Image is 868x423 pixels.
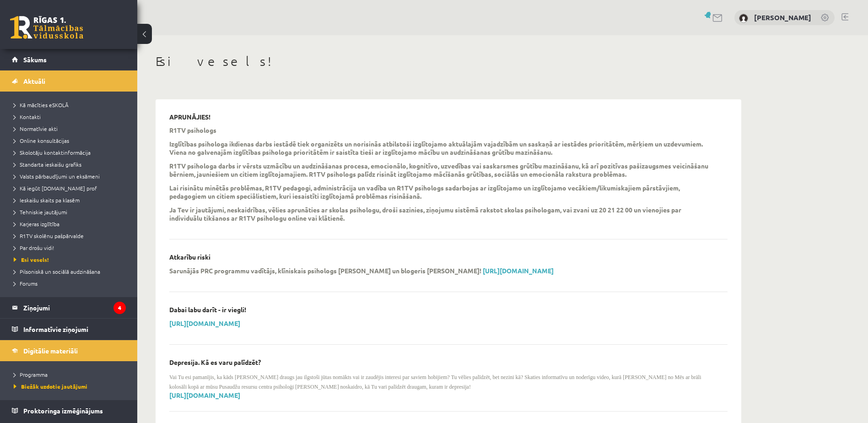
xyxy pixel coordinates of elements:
a: [URL][DOMAIN_NAME] [169,319,240,327]
span: Sākums [23,55,47,64]
p: Atkarību riski [169,253,210,261]
p: Depresija. Kā es varu palīdzēt? [169,358,261,366]
p: Dabai labu darīt - ir viegli! [169,306,246,314]
p: APRUNĀJIES! [169,113,210,121]
span: Standarta ieskaišu grafiks [14,161,81,168]
a: Normatīvie akti [14,125,128,133]
img: Inga Ozollapiņa [739,14,748,23]
span: Kontakti [14,113,41,120]
span: Biežāk uzdotie jautājumi [14,383,87,390]
a: Rīgas 1. Tālmācības vidusskola [10,16,83,39]
span: Forums [14,280,38,287]
a: Informatīvie ziņojumi [12,319,126,340]
a: Karjeras izglītība [14,220,128,228]
h1: Esi vesels! [156,54,741,69]
a: Tehniskie jautājumi [14,208,128,216]
span: Esi vesels! [14,256,49,263]
legend: Ziņojumi [23,297,126,318]
span: R1TV skolēnu pašpārvalde [14,232,84,239]
span: Proktoringa izmēģinājums [23,407,103,415]
a: R1TV skolēnu pašpārvalde [14,232,128,240]
a: Esi vesels! [14,255,128,264]
span: Programma [14,371,48,378]
a: [URL][DOMAIN_NAME] [483,266,554,275]
a: Standarta ieskaišu grafiks [14,160,128,168]
a: Par drošu vidi! [14,244,128,252]
span: Normatīvie akti [14,125,58,132]
a: Kontakti [14,113,128,121]
span: Kā mācīties eSKOLĀ [14,101,69,108]
span: Pilsoniskā un sociālā audzināšana [14,268,100,275]
a: Valsts pārbaudījumi un eksāmeni [14,172,128,180]
a: Biežāk uzdotie jautājumi [14,382,128,390]
b: mācību un audzināšanas procesa, emocionālo, kognitīvo, uzvedības vai saskarsmes grūtību mazināšan... [169,162,708,178]
i: 4 [113,302,126,314]
a: Pilsoniskā un sociālā audzināšana [14,267,128,276]
a: Skolotāju kontaktinformācija [14,148,128,157]
span: Karjeras izglītība [14,220,59,228]
span: Vai Tu esi pamanījis, ka kāds [PERSON_NAME] draugs jau ilgstoši jūtas nomākts vai ir zaudējis int... [169,374,701,390]
a: Ieskaišu skaits pa klasēm [14,196,128,204]
a: Proktoringa izmēģinājums [12,400,126,421]
a: Online konsultācijas [14,136,128,145]
p: Lai risinātu minētās problēmas, R1TV pedagogi, administrācija un vadība un R1TV psihologs sadarbo... [169,184,714,200]
span: Aktuāli [23,77,45,85]
span: Tehniskie jautājumi [14,208,67,216]
a: Sākums [12,49,126,70]
span: Online konsultācijas [14,137,69,144]
a: Kā mācīties eSKOLĀ [14,101,128,109]
a: [PERSON_NAME] [754,13,811,22]
a: Kā iegūt [DOMAIN_NAME] prof [14,184,128,192]
b: Ja Tev ir jautājumi, neskaidrības, vēlies aprunāties ar skolas psihologu, droši sazinies, ziņojum... [169,206,681,222]
a: Programma [14,370,128,379]
span: Digitālie materiāli [23,347,78,355]
a: [URL][DOMAIN_NAME] [169,391,240,399]
a: Ziņojumi4 [12,297,126,318]
p: Izglītības psihologa ikdienas darbs iestādē tiek organizēts un norisinās atbilstoši izglītojamo a... [169,140,714,156]
a: Aktuāli [12,70,126,92]
p: R1TV psihologs [169,126,216,134]
a: Digitālie materiāli [12,340,126,361]
span: Ieskaišu skaits pa klasēm [14,196,80,204]
p: R1TV psihologa darbs ir vērsts uz . R1TV psihologs palīdz risināt izglītojamo mācīšanās grūtības,... [169,162,714,178]
span: Valsts pārbaudījumi un eksāmeni [14,173,100,180]
p: Sarunājās PRC programmu vadītājs, klīniskais psihologs [PERSON_NAME] un blogeris [PERSON_NAME]! [169,266,481,275]
legend: Informatīvie ziņojumi [23,319,126,340]
span: Par drošu vidi! [14,244,54,251]
span: Skolotāju kontaktinformācija [14,149,91,156]
span: Kā iegūt [DOMAIN_NAME] prof [14,184,97,192]
a: Forums [14,279,128,287]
